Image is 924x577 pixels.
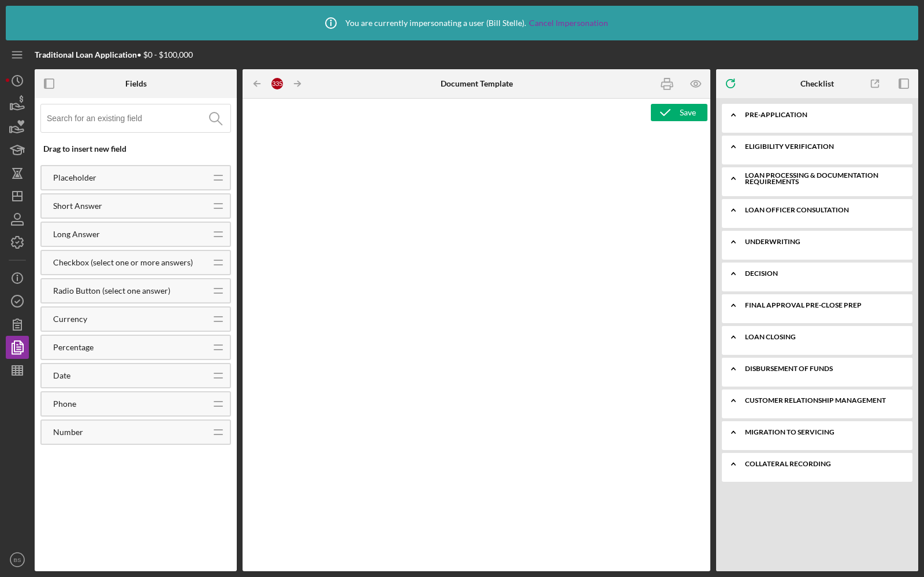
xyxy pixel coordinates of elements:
div: Decision [745,270,898,277]
a: Cancel Impersonation [529,18,608,28]
text: BS [14,557,21,563]
div: Loan Processing & Documentation Requirements [745,172,898,185]
div: Long Answer [42,230,204,239]
div: Pre-Application [745,111,898,118]
div: Checklist [800,79,834,88]
div: Radio Button (select one answer) [42,286,204,295]
div: Underwriting [745,238,898,245]
div: Phone [42,399,204,409]
b: Document Template [441,79,513,88]
input: Search for an existing field [47,104,230,132]
div: Migration to Servicing [745,429,898,436]
div: Placeholder [42,173,204,182]
div: Date [42,371,204,380]
div: Loan Officer Consultation [745,207,898,213]
div: Eligibility Verification [745,143,898,150]
div: Final Approval Pre-Close Prep [745,302,898,309]
div: Save [680,104,696,121]
b: Traditional Loan Application [35,50,137,59]
div: Customer Relationship Management [745,397,898,404]
div: Drag to insert new field [43,144,231,153]
div: Fields [125,79,147,88]
button: BS [6,548,29,571]
div: Checkbox (select one or more answers) [42,258,204,267]
div: 335 [271,78,283,89]
div: Short Answer [42,201,204,211]
div: Disbursement of Funds [745,365,898,372]
div: Percentage [42,343,204,352]
div: You are currently impersonating a user ( Bill Stelle ). [316,9,608,38]
div: Loan Closing [745,334,898,340]
div: Collateral Recording [745,460,898,467]
button: Save [651,104,707,121]
div: Number [42,428,204,437]
div: Currency [42,314,204,324]
div: • $0 - $100,000 [35,50,193,59]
